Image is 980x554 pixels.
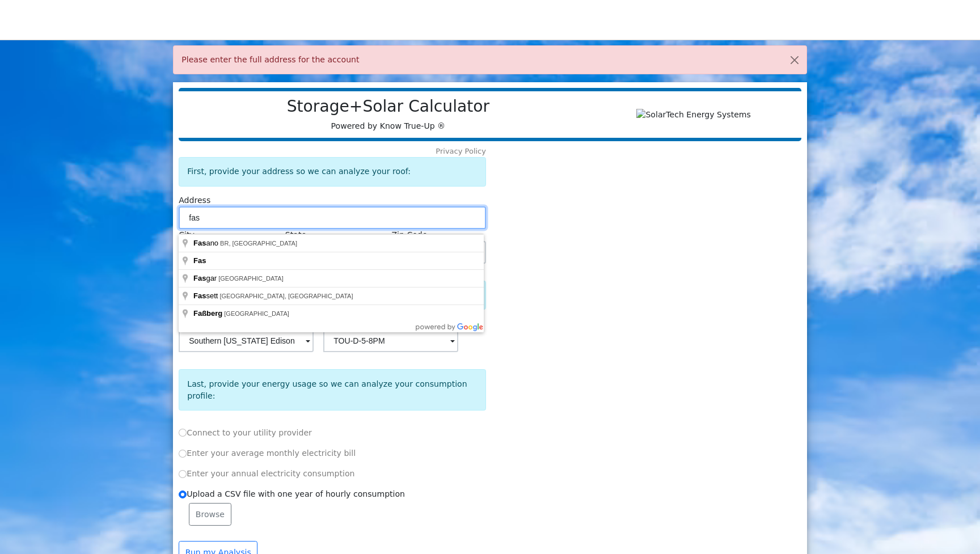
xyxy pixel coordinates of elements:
span: [GEOGRAPHIC_DATA] [218,275,284,282]
span: Faßberg [193,309,222,318]
label: State [285,229,306,241]
label: Upload a CSV file with one year of hourly consumption [179,488,405,500]
label: Enter your average monthly electricity bill [179,447,356,459]
div: Last, provide your energy usage so we can analyze your consumption profile: [179,369,486,410]
label: Zip Code [391,229,427,241]
label: Connect to your utility provider [179,427,312,439]
span: gar [193,274,218,282]
input: Upload a CSV file with one year of hourly consumption [179,490,187,498]
span: Please enter the full address for the account [181,55,359,64]
input: Enter your annual electricity consumption [179,470,187,478]
span: Fas [193,274,206,282]
label: Enter your annual electricity consumption [179,468,354,480]
img: SolarTech Energy Systems [636,109,750,121]
span: Fas [193,291,206,300]
input: Select a Utility [179,329,314,352]
button: Browse [189,503,231,526]
span: [GEOGRAPHIC_DATA] [224,310,289,317]
input: Enter your average monthly electricity bill [179,450,187,458]
span: [GEOGRAPHIC_DATA], [GEOGRAPHIC_DATA] [219,293,353,299]
span: sett [193,291,219,300]
span: Fas [193,256,206,265]
a: Privacy Policy [436,147,486,155]
span: Fas [193,239,206,247]
input: Connect to your utility provider [179,429,187,437]
div: Powered by Know True-Up ® [184,97,592,132]
div: First, provide your address so we can analyze your roof: [179,157,486,186]
span: ano [193,239,220,247]
label: Address [179,194,210,206]
input: Select a Rate Schedule [323,329,458,352]
label: City [179,229,195,241]
span: BR, [GEOGRAPHIC_DATA] [220,240,297,247]
h2: Storage+Solar Calculator [191,97,586,116]
button: Close [783,46,806,74]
